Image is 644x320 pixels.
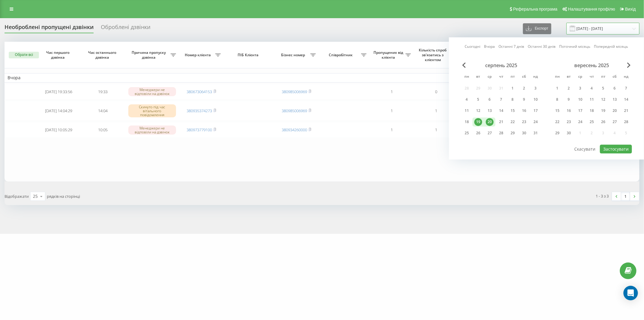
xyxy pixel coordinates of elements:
span: рядків на сторінці [47,194,80,199]
div: 19 [599,107,607,115]
a: 380935374273 [187,108,212,113]
div: нд 28 вер 2025 р. [620,117,632,126]
div: пн 25 серп 2025 р. [461,129,473,138]
div: сб 13 вер 2025 р. [609,95,620,104]
div: чт 11 вер 2025 р. [586,95,598,104]
div: ср 10 вер 2025 р. [575,95,586,104]
div: нд 10 серп 2025 р. [530,95,541,104]
div: 11 [463,107,471,115]
abbr: вівторок [474,73,483,82]
div: пт 1 серп 2025 р. [507,84,518,93]
span: Бізнес номер [277,53,310,57]
abbr: понеділок [553,73,562,82]
div: 24 [532,118,540,126]
abbr: неділя [531,73,540,82]
div: пн 8 вер 2025 р. [552,95,563,104]
div: пт 22 серп 2025 р. [507,117,518,126]
div: 15 [553,107,561,115]
div: вт 9 вер 2025 р. [563,95,575,104]
abbr: п’ятниця [508,73,517,82]
div: 9 [520,96,528,103]
td: 14:04 [81,101,125,121]
a: 380973779100 [187,127,212,132]
div: ср 17 вер 2025 р. [575,106,586,115]
div: 27 [611,118,619,126]
div: пт 5 вер 2025 р. [598,84,609,93]
div: 18 [588,107,596,115]
div: пн 18 серп 2025 р. [461,117,473,126]
td: 1 [370,84,414,100]
a: Сьогодні [465,44,481,50]
div: нд 3 серп 2025 р. [530,84,541,93]
span: Відображати [5,194,29,199]
div: 16 [565,107,573,115]
span: Пропущених від клієнта [373,50,405,60]
div: 2 [565,84,573,92]
div: 1 [509,84,517,92]
div: Необроблені пропущені дзвінки [5,24,94,33]
div: 20 [486,118,494,126]
td: 1 [414,101,458,121]
div: вт 16 вер 2025 р. [563,106,575,115]
div: 27 [486,129,494,137]
div: 25 [33,193,38,199]
div: пн 1 вер 2025 р. [552,84,563,93]
td: [DATE] 19:33:56 [36,84,81,100]
div: 6 [611,84,619,92]
div: вт 30 вер 2025 р. [563,129,575,138]
div: 31 [532,129,540,137]
button: Скасувати [571,145,599,153]
abbr: вівторок [564,73,573,82]
div: чт 18 вер 2025 р. [586,106,598,115]
div: пн 29 вер 2025 р. [552,129,563,138]
div: 26 [599,118,607,126]
td: 10:05 [81,122,125,138]
td: 19:33 [81,84,125,100]
span: Співробітник [322,53,361,57]
div: 17 [576,107,584,115]
div: пт 12 вер 2025 р. [598,95,609,104]
div: 30 [565,129,573,137]
div: 14 [497,107,505,115]
span: Кількість спроб зв'язатись з клієнтом [417,48,450,62]
span: Налаштування профілю [568,7,615,11]
div: нд 21 вер 2025 р. [620,106,632,115]
div: 14 [622,96,630,103]
abbr: неділя [622,73,631,82]
a: Попередній місяць [594,44,628,50]
span: Номер клієнта [182,53,215,57]
div: 29 [509,129,517,137]
div: 15 [509,107,517,115]
button: Застосувати [600,145,632,153]
div: вересень 2025 [552,62,632,68]
div: сб 9 серп 2025 р. [518,95,530,104]
div: пн 4 серп 2025 р. [461,95,473,104]
div: сб 2 серп 2025 р. [518,84,530,93]
div: 17 [532,107,540,115]
div: вт 19 серп 2025 р. [473,117,484,126]
div: 21 [497,118,505,126]
div: 26 [474,129,482,137]
div: ср 13 серп 2025 р. [484,106,495,115]
div: пн 11 серп 2025 р. [461,106,473,115]
div: вт 5 серп 2025 р. [473,95,484,104]
div: 6 [486,96,494,103]
abbr: середа [576,73,585,82]
abbr: понеділок [462,73,471,82]
div: сб 27 вер 2025 р. [609,117,620,126]
div: Скинуто під час вітального повідомлення [128,104,176,118]
div: 8 [553,96,561,103]
div: чт 28 серп 2025 р. [495,129,507,138]
div: сб 20 вер 2025 р. [609,106,620,115]
div: пн 15 вер 2025 р. [552,106,563,115]
div: 23 [520,118,528,126]
div: 5 [599,84,607,92]
div: 4 [463,96,471,103]
div: пт 15 серп 2025 р. [507,106,518,115]
div: 11 [588,96,596,103]
div: ср 27 серп 2025 р. [484,129,495,138]
div: сб 16 серп 2025 р. [518,106,530,115]
div: 22 [509,118,517,126]
div: 20 [611,107,619,115]
div: 4 [588,84,596,92]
